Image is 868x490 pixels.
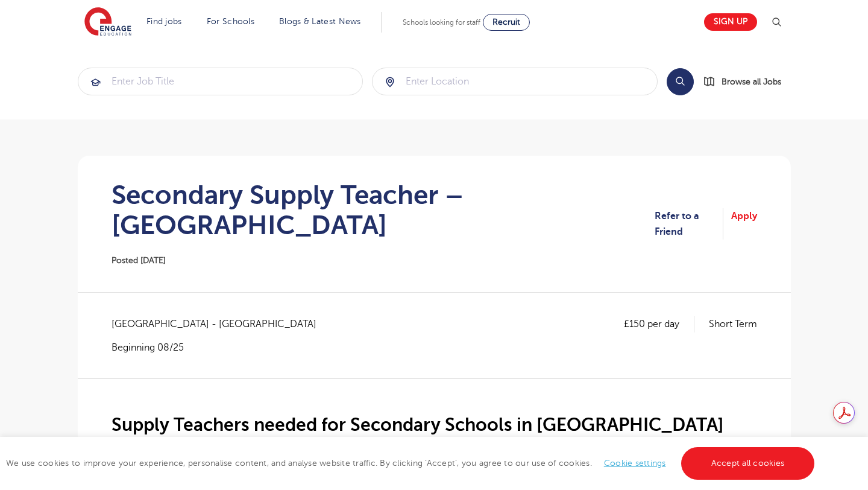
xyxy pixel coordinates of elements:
h1: Secondary Supply Teacher – [GEOGRAPHIC_DATA] [112,180,655,240]
a: Cookie settings [604,459,666,468]
span: [GEOGRAPHIC_DATA] - [GEOGRAPHIC_DATA] [112,316,329,332]
a: Refer to a Friend [655,208,723,240]
img: Engage Education [84,7,131,37]
a: Apply [731,208,757,240]
p: Beginning 08/25 [112,341,329,354]
a: Blogs & Latest News [279,17,361,26]
div: Submit [372,68,658,95]
p: Short Term [709,316,757,332]
a: Sign up [704,13,757,31]
input: Submit [78,68,363,95]
a: Accept all cookies [681,447,815,480]
span: Posted [DATE] [112,256,166,265]
h2: Supply Teachers needed for Secondary Schools in [GEOGRAPHIC_DATA] [112,415,757,435]
button: Search [667,68,694,95]
div: Submit [78,68,363,95]
a: For Schools [207,17,254,26]
a: Recruit [483,14,530,31]
span: Schools looking for staff [403,18,480,27]
p: £150 per day [624,316,694,332]
a: Find jobs [146,17,182,26]
span: Browse all Jobs [722,75,781,89]
input: Submit [373,68,657,95]
span: Recruit [492,17,520,27]
a: Browse all Jobs [703,75,791,89]
span: We use cookies to improve your experience, personalise content, and analyse website traffic. By c... [6,459,817,468]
